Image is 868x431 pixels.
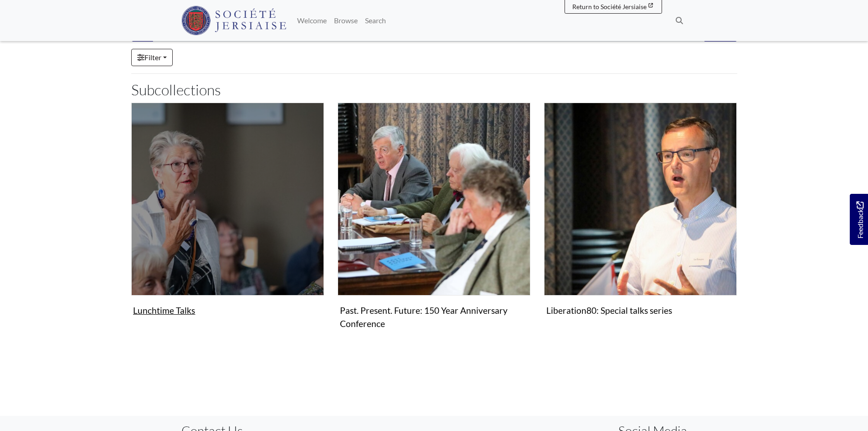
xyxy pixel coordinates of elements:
[854,202,865,239] span: Feedback
[181,4,287,37] a: Société Jersiaise logo
[850,194,868,245] a: Would you like to provide feedback?
[331,103,537,347] div: Subcollection
[131,81,737,99] h2: Subcollections
[537,103,744,347] div: Subcollection
[361,11,390,30] a: Search
[338,103,530,333] a: Past. Present. Future: 150 Year Anniversary Conference Past. Present. Future: 150 Year Anniversar...
[544,103,737,296] img: Liberation80: Special talks series
[572,3,647,10] span: Return to Société Jersiaise
[131,103,737,358] section: Subcollections
[131,49,173,66] a: Filter
[330,11,361,30] a: Browse
[544,103,737,320] a: Liberation80: Special talks series Liberation80: Special talks series
[338,103,530,296] img: Past. Present. Future: 150 Year Anniversary Conference
[181,6,287,35] img: Société Jersiaise
[124,103,331,347] div: Subcollection
[293,11,330,30] a: Welcome
[131,103,324,296] img: Lunchtime Talks
[131,103,324,320] a: Lunchtime Talks Lunchtime Talks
